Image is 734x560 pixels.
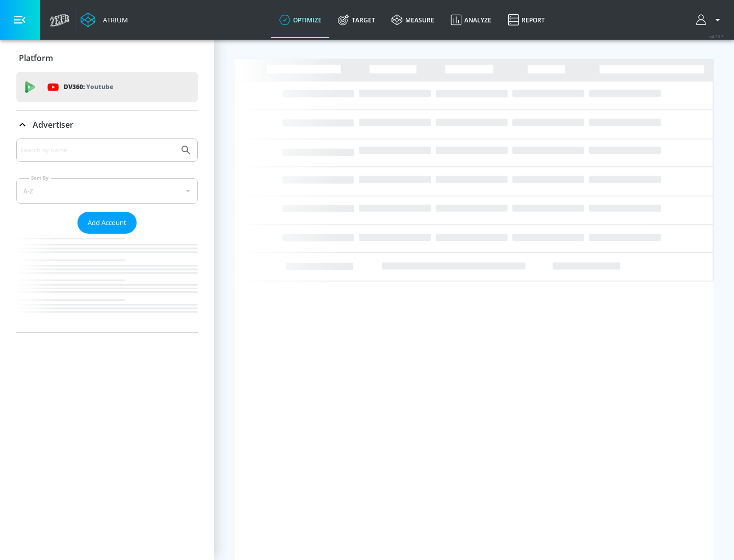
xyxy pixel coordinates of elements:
div: Advertiser [16,110,198,139]
input: Search by name [20,144,175,157]
div: A-Z [16,178,198,204]
a: Target [330,2,383,38]
span: v 4.33.5 [710,34,724,39]
p: DV360: [64,81,113,93]
div: Advertiser [16,138,198,332]
label: Sort By [29,175,51,181]
a: Atrium [81,12,128,27]
a: optimize [271,2,330,38]
a: measure [383,2,442,38]
p: Advertiser [33,119,73,130]
div: Atrium [99,15,128,24]
p: Platform [19,52,53,64]
a: Analyze [442,2,500,38]
p: Youtube [86,81,113,92]
div: DV360: Youtube [16,72,198,102]
div: Platform [16,44,198,72]
span: Add Account [88,217,126,229]
nav: list of Advertiser [16,234,198,332]
a: Report [500,2,553,38]
button: Add Account [77,212,137,234]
